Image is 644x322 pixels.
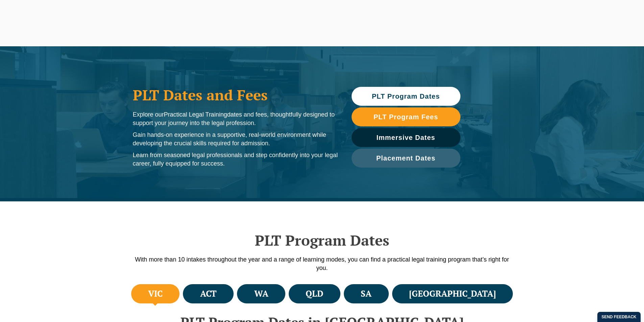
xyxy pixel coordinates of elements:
p: Gain hands-on experience in a supportive, real-world environment while developing the crucial ski... [133,131,338,148]
h2: PLT Program Dates [129,232,515,249]
p: With more than 10 intakes throughout the year and a range of learning modes, you can find a pract... [129,255,515,272]
a: Immersive Dates [352,128,460,147]
h4: VIC [148,288,163,299]
h4: SA [361,288,372,299]
span: Immersive Dates [377,134,435,141]
h4: WA [254,288,268,299]
span: Practical Legal Training [164,111,227,118]
h4: ACT [200,288,217,299]
h1: PLT Dates and Fees [133,86,338,103]
h4: QLD [306,288,323,299]
span: Placement Dates [376,155,435,162]
p: Explore our dates and fees, thoughtfully designed to support your journey into the legal profession. [133,110,338,127]
a: PLT Program Fees [352,107,460,126]
p: Learn from seasoned legal professionals and step confidently into your legal career, fully equipp... [133,151,338,168]
a: Placement Dates [352,149,460,168]
span: PLT Program Fees [374,114,438,120]
h4: [GEOGRAPHIC_DATA] [409,288,496,299]
a: PLT Program Dates [352,87,460,106]
span: PLT Program Dates [372,93,440,100]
